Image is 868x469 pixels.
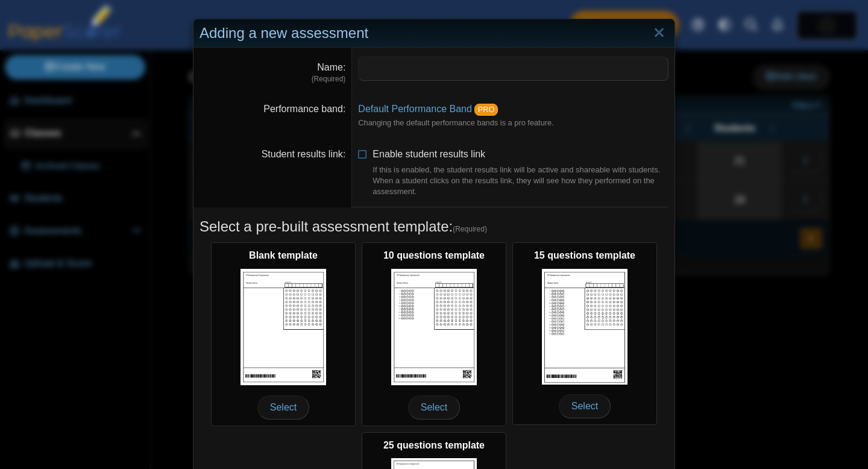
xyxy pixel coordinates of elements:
[317,62,345,72] label: Name
[257,395,309,420] span: Select
[193,19,675,48] div: Adding a new assessment
[453,224,487,234] span: (Required)
[262,149,346,159] label: Student results link
[358,104,472,114] a: Default Performance Band
[542,269,627,385] img: scan_sheet_15_questions.png
[249,250,318,260] b: Blank template
[373,165,668,198] div: If this is enabled, the student results link will be active and shareable with students. When a s...
[474,104,498,116] a: PRO
[263,104,345,114] label: Performance band
[358,118,553,127] small: Changing the default performance bands is a pro feature.
[650,23,668,43] a: Close
[391,269,477,385] img: scan_sheet_10_questions.png
[200,74,345,84] dfn: (Required)
[200,216,668,237] h5: Select a pre-built assessment template:
[383,250,485,260] b: 10 questions template
[373,149,668,198] span: Enable student results link
[408,395,460,420] span: Select
[534,250,635,260] b: 15 questions template
[559,394,611,418] span: Select
[383,440,485,450] b: 25 questions template
[241,269,326,385] img: scan_sheet_blank.png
